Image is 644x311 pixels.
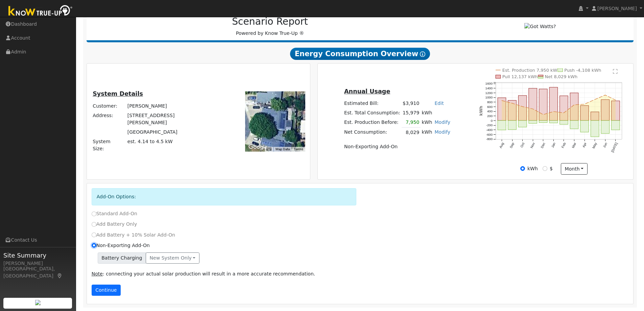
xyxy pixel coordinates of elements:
input: $ [543,166,547,171]
u: Note [92,271,103,276]
a: Open this area in Google Maps (opens a new window) [247,143,269,152]
span: est. 4.14 to 4.5 kW [127,139,173,144]
td: Address: [92,111,126,127]
circle: onclick="" [615,99,616,101]
td: [STREET_ADDRESS][PERSON_NAME] [126,111,213,127]
td: kWh [421,118,433,128]
td: kWh [421,108,452,118]
text: kWh [479,106,483,116]
text: 0 [491,119,493,123]
rect: onclick="" [529,88,537,120]
span: Battery Charging [98,252,146,264]
label: Add Battery + 10% Solar Add-On [92,231,175,239]
button: New system only [146,252,199,264]
rect: onclick="" [549,87,557,120]
button: Continue [92,285,121,296]
rect: onclick="" [580,106,589,120]
circle: onclick="" [605,94,606,96]
input: Add Battery + 10% Solar Add-On [92,232,96,237]
text: Jun [602,142,608,148]
td: $3,910 [402,99,421,108]
rect: onclick="" [549,120,557,123]
rect: onclick="" [519,95,527,120]
text: Est. Production 7,950 kWh [502,68,560,73]
u: System Details [93,90,143,97]
u: Annual Usage [344,88,390,95]
rect: onclick="" [591,112,599,120]
text: 800 [487,100,493,104]
td: 8,029 [402,128,421,137]
circle: onclick="" [543,114,544,115]
circle: onclick="" [594,99,596,100]
label: kWh [527,165,538,172]
input: Add Battery Only [92,222,96,227]
label: Add Battery Only [92,221,137,228]
text: -600 [486,133,493,136]
circle: onclick="" [501,100,503,101]
button: Map Data [276,147,290,152]
td: Est. Total Consumption: [343,108,401,118]
td: Est. Production Before: [343,118,401,128]
input: Non-Exporting Add-On [92,243,96,248]
text: Apr [582,142,588,148]
text: Nov [530,142,535,149]
a: Map [57,273,63,279]
img: retrieve [35,300,41,305]
text: Pull 12,137 kWh [502,74,538,79]
span: Site Summary [3,251,72,260]
text: May [592,142,598,149]
circle: onclick="" [574,104,575,106]
td: Net Consumption: [343,128,401,137]
td: Estimated Bill: [343,99,401,108]
td: 7,950 [402,118,421,128]
a: Edit [434,101,444,106]
text: Sep [509,142,515,149]
td: Non-Exporting Add-On [343,142,451,151]
button: Keyboard shortcuts [266,147,271,152]
img: Google [247,143,269,152]
label: Standard Add-On [92,210,137,217]
div: Powered by Know True-Up ® [90,16,450,37]
td: [PERSON_NAME] [126,101,213,111]
circle: onclick="" [532,108,534,110]
circle: onclick="" [522,106,523,107]
rect: onclick="" [601,120,609,133]
rect: onclick="" [570,120,578,129]
text:  [613,69,618,74]
text: Aug [499,142,504,149]
text: Oct [520,142,525,148]
circle: onclick="" [511,103,513,104]
rect: onclick="" [612,120,620,130]
i: Show Help [420,51,425,57]
rect: onclick="" [601,99,609,120]
div: [PERSON_NAME] [3,260,72,267]
rect: onclick="" [539,89,547,120]
rect: onclick="" [519,120,527,127]
div: [GEOGRAPHIC_DATA], [GEOGRAPHIC_DATA] [3,265,72,280]
circle: onclick="" [584,104,586,105]
text: 600 [487,105,493,109]
text: 1400 [485,86,493,90]
text: Jan [551,142,556,148]
circle: onclick="" [553,111,554,112]
text: 400 [487,109,493,113]
rect: onclick="" [591,120,599,137]
td: kWh [421,128,433,137]
circle: onclick="" [563,112,565,114]
a: Modify [434,119,450,125]
text: Mar [571,142,577,149]
img: Know True-Up [5,4,76,19]
label: $ [550,165,553,172]
td: Customer: [92,101,126,111]
text: Push -4,108 kWh [565,68,601,73]
span: Energy Consumption Overview [290,48,430,60]
label: Non-Exporting Add-On [92,242,150,249]
img: Got Watts? [524,23,556,30]
rect: onclick="" [498,120,506,130]
rect: onclick="" [612,101,620,120]
rect: onclick="" [570,93,578,120]
a: Terms (opens in new tab) [294,147,303,151]
td: System Size: [92,137,126,154]
text: 1600 [485,82,493,85]
input: kWh [520,166,525,171]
